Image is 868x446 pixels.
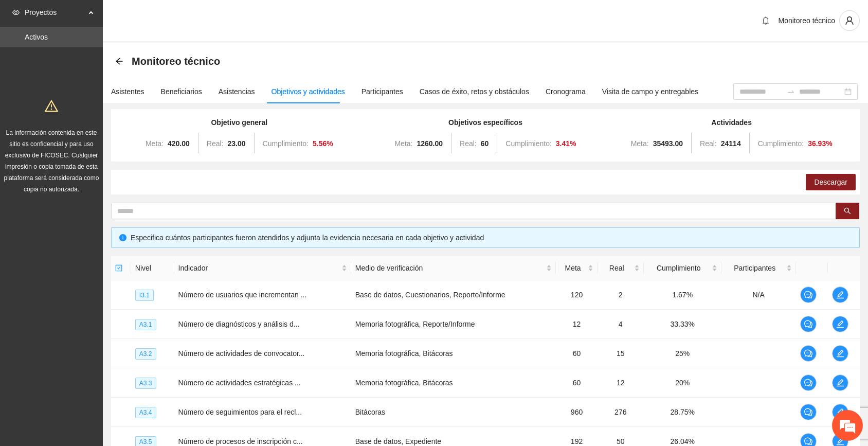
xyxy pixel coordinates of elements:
[25,2,85,23] span: Proyectos
[361,86,403,97] div: Participantes
[481,139,489,148] strong: 60
[806,174,856,190] button: Descargar
[711,118,752,127] strong: Actividades
[211,118,267,127] strong: Objetivo general
[115,57,123,66] div: Back
[839,10,860,31] button: user
[135,290,154,301] span: I3.1
[146,139,164,148] span: Meta:
[644,339,721,368] td: 25%
[648,262,710,274] span: Cumplimiento
[800,374,817,391] button: comment
[355,262,545,274] span: Medio de verificación
[420,86,529,97] div: Casos de éxito, retos y obstáculos
[178,408,302,416] span: Número de seguimientos para el recl...
[556,368,597,398] td: 60
[178,379,301,387] span: Número de actividades estratégicas ...
[227,139,245,148] strong: 23.00
[832,404,848,420] button: edit
[556,339,597,368] td: 60
[448,118,522,127] strong: Objetivos específicos
[131,256,174,280] th: Nivel
[840,16,859,25] span: user
[631,139,649,148] span: Meta:
[460,139,477,148] span: Real:
[598,310,644,339] td: 4
[219,86,255,97] div: Asistencias
[721,139,741,148] strong: 24114
[351,310,556,339] td: Memoria fotográfica, Reporte/Informe
[598,339,644,368] td: 15
[598,256,644,280] th: Real
[351,368,556,398] td: Memoria fotográfica, Bitácoras
[598,368,644,398] td: 12
[132,53,220,69] span: Monitoreo técnico
[263,139,309,148] span: Cumplimiento:
[833,320,848,328] span: edit
[814,176,847,188] span: Descargar
[131,232,852,243] div: Especifica cuántos participantes fueron atendidos y adjunta la evidencia necesaria en cada objeti...
[556,256,597,280] th: Meta
[832,374,848,391] button: edit
[800,287,817,303] button: comment
[598,280,644,310] td: 2
[721,256,796,280] th: Participantes
[653,139,683,148] strong: 35493.00
[800,316,817,332] button: comment
[602,262,632,274] span: Real
[758,16,773,25] span: bell
[174,256,351,280] th: Indicador
[808,139,833,148] strong: 36.93 %
[556,139,576,148] strong: 3.41 %
[178,262,339,274] span: Indicador
[800,404,817,420] button: comment
[135,348,156,360] span: A3.2
[644,256,721,280] th: Cumplimiento
[135,319,156,330] span: A3.1
[833,291,848,299] span: edit
[161,86,202,97] div: Beneficiarios
[556,310,597,339] td: 12
[721,280,796,310] td: N/A
[833,379,848,387] span: edit
[351,280,556,310] td: Base de datos, Cuestionarios, Reporte/Informe
[602,86,698,97] div: Visita de campo y entregables
[836,203,859,219] button: search
[394,139,412,148] span: Meta:
[726,262,784,274] span: Participantes
[700,139,717,148] span: Real:
[178,437,303,445] span: Número de procesos de inscripción c...
[115,57,123,65] span: arrow-left
[787,87,795,96] span: to
[135,407,156,418] span: A3.4
[168,139,190,148] strong: 420.00
[135,378,156,389] span: A3.3
[119,234,126,241] span: info-circle
[178,291,307,299] span: Número de usuarios que incrementan ...
[178,320,300,328] span: Número de diagnósticos y análisis d...
[45,99,58,113] span: warning
[556,280,597,310] td: 120
[832,287,848,303] button: edit
[4,129,99,193] span: La información contenida en este sitio es confidencial y para uso exclusivo de FICOSEC. Cualquier...
[560,262,585,274] span: Meta
[800,345,817,362] button: comment
[758,139,804,148] span: Cumplimiento:
[272,86,345,97] div: Objetivos y actividades
[832,345,848,362] button: edit
[644,368,721,398] td: 20%
[778,16,835,25] span: Monitoreo técnico
[644,280,721,310] td: 1.67%
[644,310,721,339] td: 33.33%
[207,139,224,148] span: Real:
[598,398,644,427] td: 276
[556,398,597,427] td: 960
[313,139,333,148] strong: 5.56 %
[787,87,795,96] span: swap-right
[833,349,848,358] span: edit
[833,408,848,416] span: edit
[351,339,556,368] td: Memoria fotográfica, Bitácoras
[832,316,848,332] button: edit
[644,398,721,427] td: 28.75%
[833,437,848,445] span: edit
